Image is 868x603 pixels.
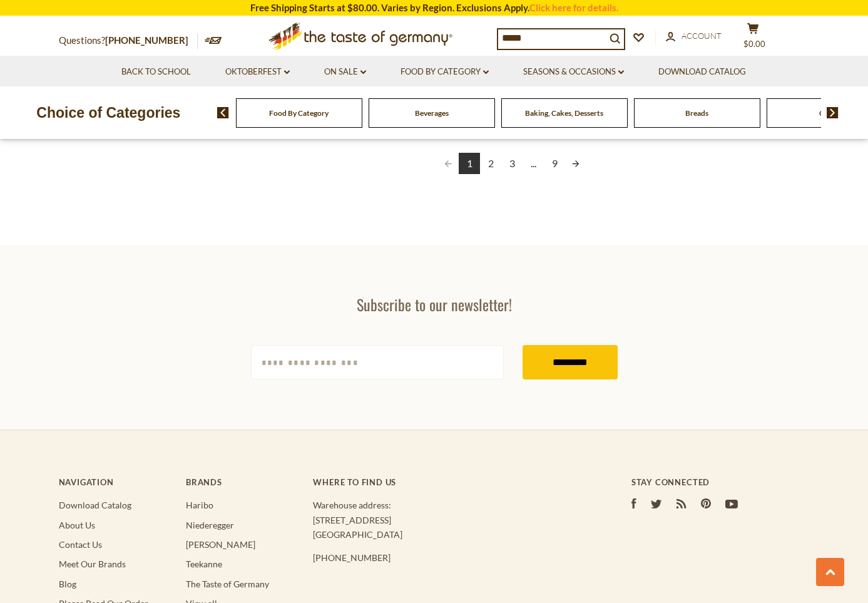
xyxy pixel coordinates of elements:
[682,31,722,41] span: Account
[121,65,191,79] a: Back to School
[525,108,603,118] a: Baking, Cakes, Desserts
[523,65,624,79] a: Seasons & Occasions
[59,500,131,510] a: Download Catalog
[666,29,722,43] a: Account
[401,65,489,79] a: Food By Category
[324,65,366,79] a: On Sale
[529,2,618,13] a: Click here for details.
[343,153,682,176] div: Pagination
[59,559,126,569] a: Meet Our Brands
[501,153,523,174] a: 3
[480,153,501,174] a: 2
[59,579,76,589] a: Blog
[565,153,586,174] a: Next page
[631,477,810,487] h4: Stay Connected
[225,65,290,79] a: Oktoberfest
[217,107,229,118] img: previous arrow
[186,539,255,550] a: [PERSON_NAME]
[186,520,234,530] a: Niederegger
[735,23,772,54] button: $0.00
[685,108,708,118] a: Breads
[105,34,188,46] a: [PHONE_NUMBER]
[459,153,480,174] a: 1
[269,108,329,118] a: Food By Category
[415,108,449,118] a: Beverages
[59,520,95,530] a: About Us
[313,550,581,565] p: [PHONE_NUMBER]
[743,39,765,49] span: $0.00
[186,477,300,487] h4: Brands
[251,295,618,314] h3: Subscribe to our newsletter!
[186,579,269,589] a: The Taste of Germany
[827,107,839,118] img: next arrow
[313,498,581,542] p: Warehouse address: [STREET_ADDRESS] [GEOGRAPHIC_DATA]
[313,477,581,487] h4: Where to find us
[544,153,565,174] a: 9
[59,477,173,487] h4: Navigation
[186,500,213,510] a: Haribo
[658,65,746,79] a: Download Catalog
[59,539,102,550] a: Contact Us
[59,33,198,49] p: Questions?
[523,153,544,174] span: ...
[186,559,222,569] a: Teekanne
